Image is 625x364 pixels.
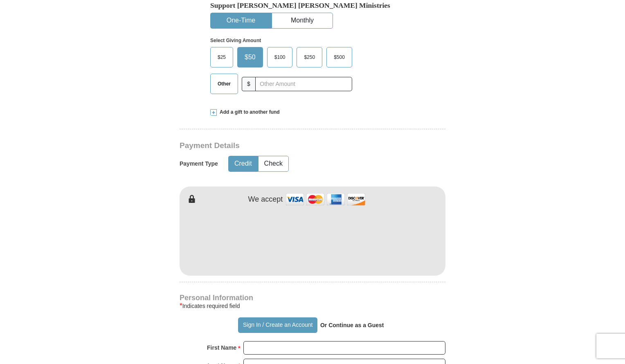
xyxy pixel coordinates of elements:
h5: Payment Type [180,160,218,167]
button: Check [259,156,288,171]
span: $ [242,77,256,91]
span: $50 [241,51,260,63]
input: Other Amount [255,77,352,91]
button: One-Time [211,13,271,28]
button: Sign In / Create an Account [238,317,317,333]
span: $25 [214,51,230,63]
h4: We accept [248,195,283,204]
strong: Or Continue as a Guest [320,322,384,328]
strong: First Name [207,342,236,353]
button: Credit [229,156,258,171]
h4: Personal Information [180,294,445,301]
span: Other [214,78,235,90]
strong: Select Giving Amount [210,38,261,43]
h3: Payment Details [180,141,388,151]
span: $500 [330,51,349,63]
img: credit cards accepted [285,191,366,208]
div: Indicates required field [180,301,445,311]
span: $100 [270,51,290,63]
span: $250 [300,51,319,63]
h5: Support [PERSON_NAME] [PERSON_NAME] Ministries [210,1,415,10]
span: Add a gift to another fund [217,109,280,116]
button: Monthly [272,13,333,28]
